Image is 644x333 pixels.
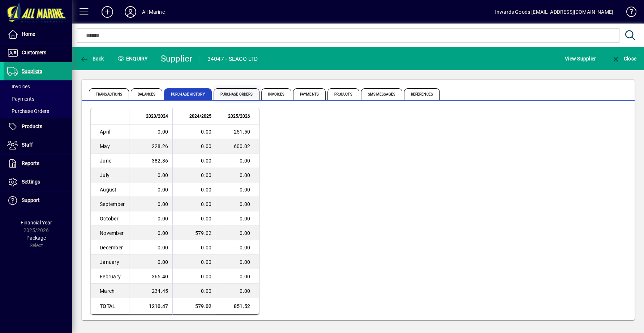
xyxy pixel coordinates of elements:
span: Purchase History [164,88,212,100]
td: 0.00 [129,226,172,240]
td: 0.00 [172,211,216,226]
div: Supplier [161,53,193,64]
span: Invoices [7,84,30,89]
a: Purchase Orders [4,105,72,117]
td: 0.00 [129,125,172,139]
span: 2023/2024 [146,112,168,120]
td: 0.00 [172,153,216,168]
td: January [91,255,129,269]
td: 0.00 [216,284,259,298]
a: Settings [4,173,72,191]
a: Support [4,191,72,210]
td: September [91,197,129,211]
td: June [91,153,129,168]
td: October [91,211,129,226]
button: Close [609,52,638,65]
span: Purchase Orders [214,88,260,100]
span: Customers [22,50,46,55]
td: December [91,240,129,255]
td: 579.02 [172,226,216,240]
td: 0.00 [216,269,259,284]
span: View Supplier [565,53,596,64]
td: 228.26 [129,139,172,153]
a: Products [4,118,72,136]
td: 0.00 [172,240,216,255]
a: Staff [4,136,72,154]
td: 0.00 [129,197,172,211]
td: 0.00 [172,197,216,211]
span: Payments [293,88,326,100]
td: 0.00 [216,211,259,226]
span: Transactions [89,88,129,100]
td: 579.02 [172,298,216,315]
td: 0.00 [172,125,216,139]
button: View Supplier [563,52,598,65]
a: Reports [4,155,72,173]
span: Purchase Orders [7,108,49,114]
button: Add [96,5,119,18]
td: 0.00 [172,139,216,153]
td: 0.00 [216,168,259,182]
td: Total [91,298,129,315]
td: 0.00 [172,255,216,269]
td: 0.00 [129,168,172,182]
app-page-header-button: Close enquiry [604,52,644,65]
span: Close [611,56,636,62]
span: Suppliers [22,68,42,74]
td: 0.00 [216,182,259,197]
span: 2025/2026 [228,112,250,120]
td: 600.02 [216,139,259,153]
a: Invoices [4,80,72,93]
span: Financial Year [21,220,52,225]
td: 234.45 [129,284,172,298]
td: 0.00 [172,269,216,284]
div: Inwards Goods [EMAIL_ADDRESS][DOMAIN_NAME] [495,6,613,18]
td: 382.36 [129,153,172,168]
div: Enquiry [112,53,155,64]
button: Back [78,52,106,65]
td: 0.00 [216,255,259,269]
app-page-header-button: Back [72,52,112,65]
td: 0.00 [129,240,172,255]
td: February [91,269,129,284]
td: 1210.47 [129,298,172,315]
span: Home [22,31,35,37]
td: 0.00 [216,240,259,255]
td: 0.00 [216,153,259,168]
span: Package [26,235,46,241]
td: 0.00 [172,168,216,182]
span: Products [327,88,359,100]
a: Home [4,25,72,43]
td: 0.00 [172,182,216,197]
td: 0.00 [216,226,259,240]
span: Support [22,197,40,203]
a: Payments [4,93,72,105]
td: 0.00 [129,182,172,197]
button: Profile [119,5,142,18]
span: Back [80,56,104,62]
span: Settings [22,179,40,185]
td: 365.40 [129,269,172,284]
td: 0.00 [216,197,259,211]
span: Payments [7,96,34,102]
td: 851.52 [216,298,259,315]
td: 251.50 [216,125,259,139]
td: May [91,139,129,153]
span: References [404,88,440,100]
td: 0.00 [129,255,172,269]
span: Products [22,123,42,129]
td: November [91,226,129,240]
span: Reports [22,160,39,166]
td: August [91,182,129,197]
td: July [91,168,129,182]
a: Customers [4,44,72,62]
td: April [91,125,129,139]
td: 0.00 [172,284,216,298]
span: Invoices [261,88,291,100]
span: 2024/2025 [189,112,211,120]
span: Staff [22,142,33,148]
td: March [91,284,129,298]
div: All Marine [142,6,165,18]
span: SMS Messages [361,88,402,100]
span: Balances [131,88,162,100]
